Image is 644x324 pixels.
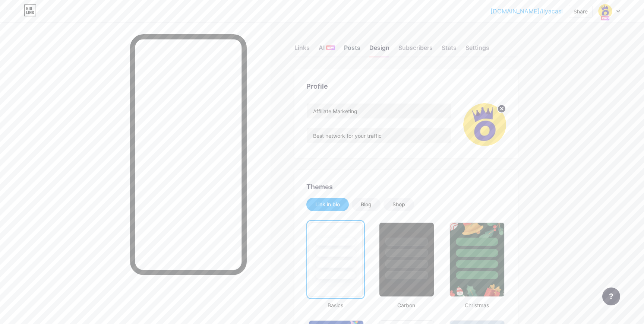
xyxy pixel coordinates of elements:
[463,103,506,146] img: Ilya casino
[574,7,588,15] div: Share
[319,43,335,57] div: AI
[369,43,389,57] div: Design
[447,301,506,309] div: Christmas
[398,43,433,57] div: Subscribers
[344,43,360,57] div: Posts
[598,4,612,18] img: Ilya casino
[306,301,365,309] div: Basics
[307,128,451,143] input: Bio
[465,43,489,57] div: Settings
[294,43,310,57] div: Links
[315,201,340,208] div: Link in bio
[377,301,435,309] div: Carbon
[392,201,405,208] div: Shop
[307,104,451,118] input: Name
[361,201,372,208] div: Blog
[490,7,563,16] a: [DOMAIN_NAME]/ilyacasi
[306,182,506,192] div: Themes
[306,81,506,91] div: Profile
[327,45,334,50] span: NEW
[442,43,457,57] div: Stats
